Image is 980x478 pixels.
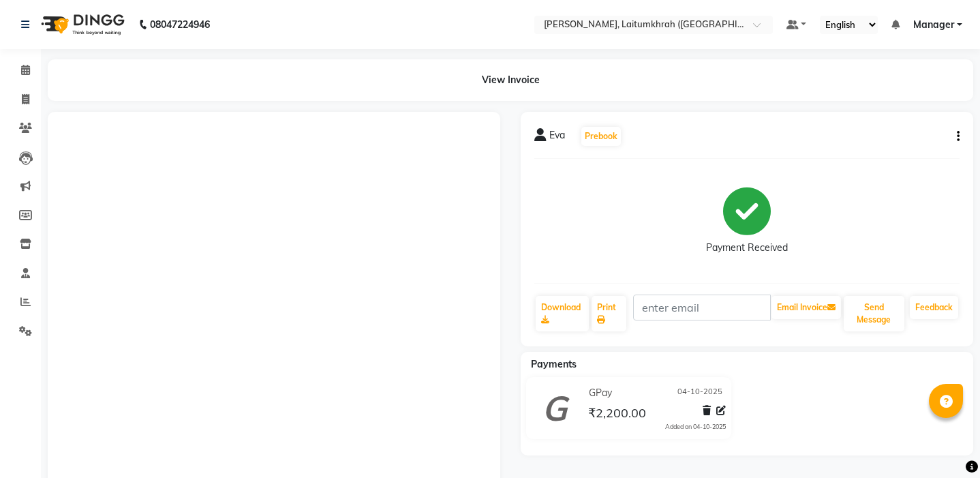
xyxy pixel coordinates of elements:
[589,386,612,400] span: GPay
[588,405,646,424] span: ₹2,200.00
[150,5,210,44] b: 08047224946
[581,127,621,146] button: Prebook
[633,295,770,320] input: enter email
[592,296,626,331] a: Print
[35,5,128,44] img: logo
[531,358,577,370] span: Payments
[844,296,904,331] button: Send Message
[910,296,958,319] a: Feedback
[665,422,726,432] div: Added on 04-10-2025
[536,296,589,331] a: Download
[913,18,954,32] span: Manager
[48,59,973,101] div: View Invoice
[771,296,841,319] button: Email Invoice
[549,128,565,147] span: Eva
[706,241,788,255] div: Payment Received
[677,386,722,400] span: 04-10-2025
